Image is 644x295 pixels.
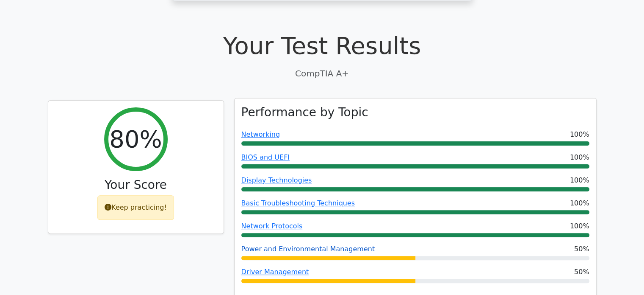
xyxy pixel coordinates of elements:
a: Power and Environmental Management [241,245,375,253]
span: 50% [574,267,589,277]
h1: Your Test Results [48,31,597,60]
h2: 80% [109,125,162,153]
span: 100% [570,175,589,185]
h3: Your Score [55,178,217,192]
span: 100% [570,198,589,208]
a: Display Technologies [241,176,312,184]
a: Networking [241,130,280,138]
div: Keep practicing! [97,195,174,220]
a: BIOS and UEFI [241,153,290,161]
span: 50% [574,244,589,254]
a: Driver Management [241,268,309,276]
span: 100% [570,221,589,231]
span: 100% [570,152,589,163]
a: Basic Troubleshooting Techniques [241,199,355,207]
p: CompTIA A+ [48,67,597,80]
h3: Performance by Topic [241,105,368,120]
a: Network Protocols [241,222,303,230]
span: 100% [570,129,589,140]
